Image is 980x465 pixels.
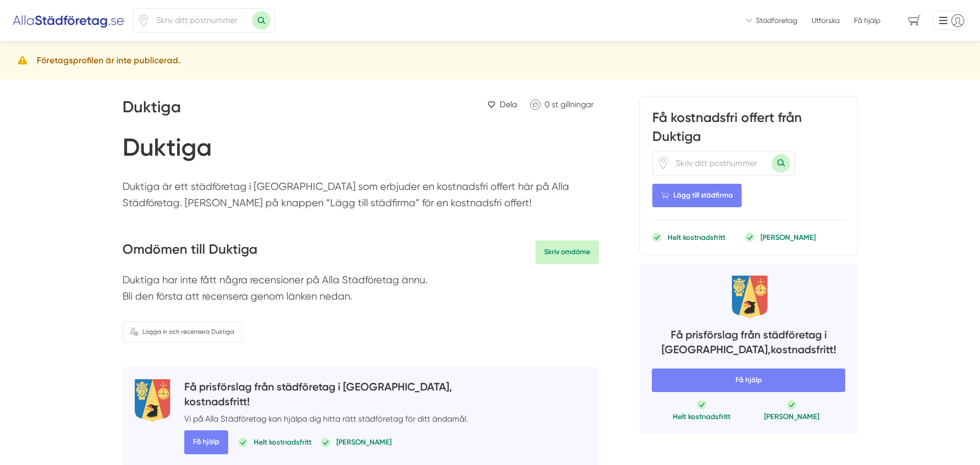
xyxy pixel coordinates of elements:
[184,412,468,425] p: Vi på Alla Städföretag kan hjälpa dig hitta rätt städföretag för ditt ändamål.
[184,379,468,412] h4: Få prisförslag från städföretag i [GEOGRAPHIC_DATA], kostnadsfritt!
[652,369,845,392] span: Få hjälp
[122,322,242,342] a: Logga in och recensera Duktiga
[150,9,252,32] input: Skriv ditt postnummer
[252,11,271,30] button: Sök med postnummer
[122,240,257,264] h3: Omdömen till Duktiga
[652,327,845,360] h4: Få prisförslag från städföretag i [GEOGRAPHIC_DATA], kostnadsfritt!
[901,12,928,30] span: navigation-cart
[483,96,521,113] a: Dela
[652,184,742,207] : Lägg till städfirma
[854,15,880,26] span: Få hjälp
[670,152,772,175] input: Skriv ditt postnummer
[122,179,599,216] p: Duktiga är ett städföretag i [GEOGRAPHIC_DATA] som erbjuder en kostnadsfri offert här på Alla Stä...
[764,411,819,422] p: [PERSON_NAME]
[254,437,311,447] p: Helt kostnadsfritt
[756,15,797,26] span: Städföretag
[657,157,670,169] svg: Pin / Karta
[673,411,730,422] p: Helt kostnadsfritt
[545,100,550,109] span: 0
[552,100,594,109] span: st gillningar
[184,430,228,454] span: Få hjälp
[535,240,599,264] a: Skriv omdöme
[137,14,150,27] span: Klicka för att använda din position.
[812,15,840,26] a: Utforska
[142,327,234,337] span: Logga in och recensera Duktiga
[761,232,816,242] p: [PERSON_NAME]
[652,109,845,151] h3: Få kostnadsfri offert från Duktiga
[12,12,125,29] img: Alla Städföretag
[137,14,150,27] svg: Pin / Karta
[122,96,383,125] h2: Duktiga
[37,54,180,67] h5: Företagsprofilen är inte publicerad.
[122,272,599,309] p: Duktiga har inte fått några recensioner på Alla Städföretag ännu. Bli den första att recensera ge...
[336,437,391,447] p: [PERSON_NAME]
[657,157,670,169] span: Klicka för att använda din position.
[525,96,599,113] a: Klicka för att gilla Duktiga
[668,232,725,242] p: Helt kostnadsfritt
[500,98,517,111] span: Dela
[772,154,790,173] button: Sök med postnummer
[122,133,212,166] h1: Duktiga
